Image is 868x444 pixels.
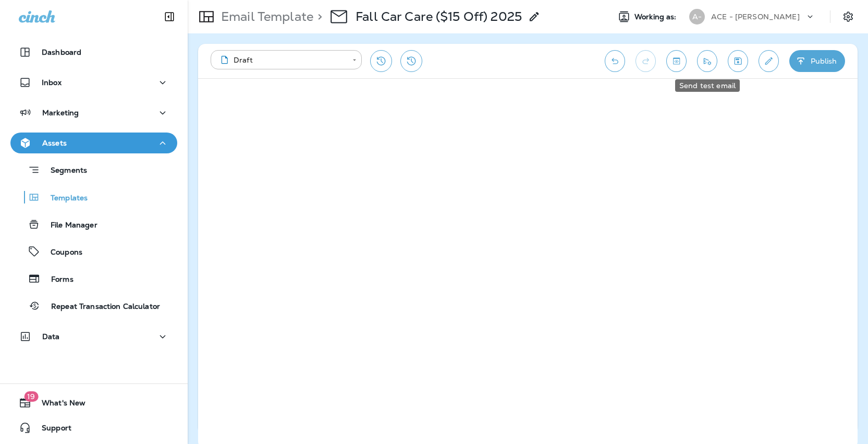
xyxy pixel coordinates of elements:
[313,9,322,25] p: >
[41,275,74,285] p: Forms
[689,9,705,25] div: A-
[634,13,679,21] span: Working as:
[42,139,67,147] p: Assets
[10,186,177,208] button: Templates
[10,417,177,438] button: Support
[10,326,177,347] button: Data
[218,55,345,65] div: Draft
[155,6,184,27] button: Collapse Sidebar
[10,159,177,181] button: Segments
[666,50,687,72] button: Toggle preview
[10,295,177,317] button: Repeat Transaction Calculator
[40,166,87,176] p: Segments
[42,332,60,341] p: Data
[697,50,717,72] button: Send test email
[10,42,177,63] button: Dashboard
[10,72,177,93] button: Inbox
[711,13,800,21] p: ACE - [PERSON_NAME]
[42,48,81,56] p: Dashboard
[40,248,82,258] p: Coupons
[217,9,313,25] p: Email Template
[10,102,177,123] button: Marketing
[10,133,177,153] button: Assets
[10,241,177,262] button: Coupons
[370,50,392,72] button: Restore from previous version
[10,268,177,290] button: Forms
[759,50,779,72] button: Edit details
[839,7,858,26] button: Settings
[400,50,422,72] button: View Changelog
[789,50,845,72] button: Publish
[31,399,85,411] span: What's New
[10,213,177,235] button: File Manager
[10,392,177,413] button: 19What's New
[675,79,740,92] div: Send test email
[728,50,748,72] button: Save
[42,109,79,117] p: Marketing
[41,302,160,312] p: Repeat Transaction Calculator
[40,221,97,231] p: File Manager
[40,194,88,203] p: Templates
[605,50,625,72] button: Undo
[31,424,71,436] span: Support
[42,78,62,87] p: Inbox
[24,391,38,402] span: 19
[356,9,522,25] p: Fall Car Care ($15 Off) 2025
